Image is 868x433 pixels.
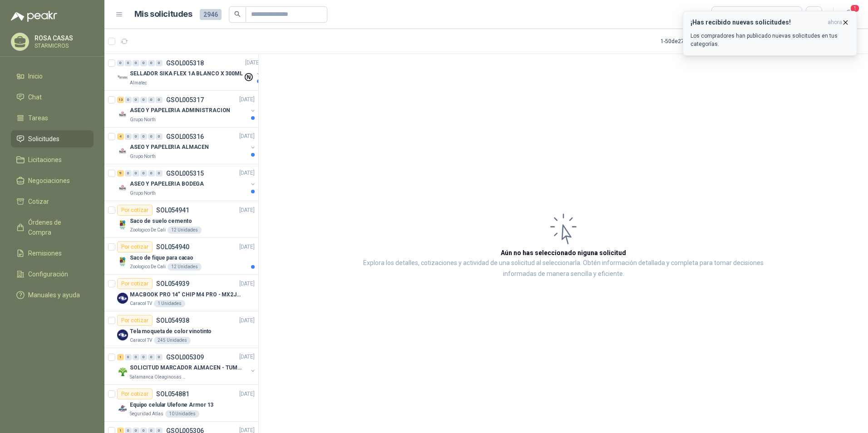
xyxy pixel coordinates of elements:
[166,60,204,66] p: GSOL005318
[117,352,256,381] a: 1 0 0 0 0 0 GSOL005309[DATE] Company LogoSOLICITUD MARCADOR ALMACEN - TUMACOSalamanca Oleaginosas...
[117,278,153,289] div: Por cotizar
[117,133,124,140] div: 4
[28,92,42,102] span: Chat
[117,403,128,414] img: Company Logo
[11,109,94,127] a: Tareas
[154,337,191,344] div: 245 Unidades
[133,354,139,360] div: 0
[168,226,202,234] div: 12 Unidades
[28,113,48,123] span: Tareas
[156,244,189,250] p: SOL054940
[168,263,202,271] div: 12 Unidades
[130,116,156,123] p: Grupo North
[166,170,204,177] p: GSOL005315
[28,134,59,144] span: Solicitudes
[140,133,147,140] div: 0
[117,315,153,326] div: Por cotizar
[239,133,255,141] p: [DATE]
[11,68,94,85] a: Inicio
[156,391,189,397] p: SOL054881
[130,143,209,152] p: ASEO Y PAPELERIA ALMACEN
[11,89,94,106] a: Chat
[140,170,147,177] div: 0
[11,193,94,210] a: Cotizar
[11,172,94,189] a: Negociaciones
[117,389,153,399] div: Por cotizar
[683,11,857,56] button: ¡Has recibido nuevas solicitudes!ahora Los compradores han publicado nuevas solicitudes en tus ca...
[165,410,199,418] div: 10 Unidades
[130,70,243,79] p: SELLADOR SIKA FLEX 1A BLANCO X 300ML
[104,201,258,238] a: Por cotizarSOL054941[DATE] Company LogoSaco de suelo cementoZoologico De Cali12 Unidades
[841,6,857,23] button: 1
[117,366,128,377] img: Company Logo
[133,170,139,177] div: 0
[117,293,128,304] img: Company Logo
[117,72,128,83] img: Company Logo
[125,170,132,177] div: 0
[156,207,189,213] p: SOL054941
[239,243,255,251] p: [DATE]
[117,182,128,193] img: Company Logo
[661,34,720,49] div: 1 - 50 de 2786
[239,96,255,104] p: [DATE]
[11,266,94,283] a: Configuración
[148,97,155,103] div: 0
[133,60,139,66] div: 0
[350,258,777,280] p: Explora los detalles, cotizaciones y actividad de una solicitud al seleccionarla. Obtén informaci...
[828,19,842,26] span: ahora
[156,60,163,66] div: 0
[11,151,94,168] a: Licitaciones
[239,316,255,325] p: [DATE]
[117,330,128,340] img: Company Logo
[117,241,153,252] div: Por cotizar
[130,374,187,381] p: Salamanca Oleaginosas SAS
[690,19,824,26] h3: ¡Has recibido nuevas solicitudes!
[148,133,155,140] div: 0
[11,286,94,304] a: Manuales y ayuda
[133,133,139,140] div: 0
[28,197,49,207] span: Cotizar
[28,217,85,237] span: Órdenes de Compra
[35,43,91,49] p: STARMICROS
[148,170,155,177] div: 0
[148,354,155,360] div: 0
[11,130,94,148] a: Solicitudes
[28,269,68,279] span: Configuración
[245,59,261,68] p: [DATE]
[130,217,192,226] p: Saco de suelo cemento
[117,168,256,197] a: 9 0 0 0 0 0 GSOL005315[DATE] Company LogoASEO Y PAPELERIA BODEGAGrupo North
[117,256,128,267] img: Company Logo
[140,60,147,66] div: 0
[239,390,255,399] p: [DATE]
[117,94,256,123] a: 13 0 0 0 0 0 GSOL005317[DATE] Company LogoASEO Y PAPELERIA ADMINISTRACIONGrupo North
[156,133,163,140] div: 0
[125,133,132,140] div: 0
[104,385,258,422] a: Por cotizarSOL054881[DATE] Company LogoEquipo celular Ulefone Armor 13Seguridad Atlas10 Unidades
[104,238,258,275] a: Por cotizarSOL054940[DATE] Company LogoSaco de fique para cacaoZoologico De Cali12 Unidades
[117,58,262,87] a: 0 0 0 0 0 0 GSOL005318[DATE] Company LogoSELLADOR SIKA FLEX 1A BLANCO X 300MLAlmatec
[28,176,70,186] span: Negociaciones
[35,35,91,41] p: ROSA CASAS
[117,97,124,103] div: 13
[117,354,124,360] div: 1
[130,79,147,87] p: Almatec
[104,311,258,348] a: Por cotizarSOL054938[DATE] Company LogoTela moqueta de color vinotintoCaracol TV245 Unidades
[28,290,80,300] span: Manuales y ayuda
[239,206,255,215] p: [DATE]
[130,107,230,115] p: ASEO Y PAPELERIA ADMINISTRACION
[117,109,128,120] img: Company Logo
[117,205,153,216] div: Por cotizar
[140,354,147,360] div: 0
[11,214,94,241] a: Órdenes de Compra
[156,354,163,360] div: 0
[156,170,163,177] div: 0
[130,153,156,160] p: Grupo North
[125,97,132,103] div: 0
[117,131,256,160] a: 4 0 0 0 0 0 GSOL005316[DATE] Company LogoASEO Y PAPELERIA ALMACENGrupo North
[166,97,204,103] p: GSOL005317
[130,327,212,336] p: Tela moqueta de color vinotinto
[166,133,204,140] p: GSOL005316
[717,10,736,20] div: Todas
[130,364,243,373] p: SOLICITUD MARCADOR ALMACEN - TUMACO
[117,146,128,157] img: Company Logo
